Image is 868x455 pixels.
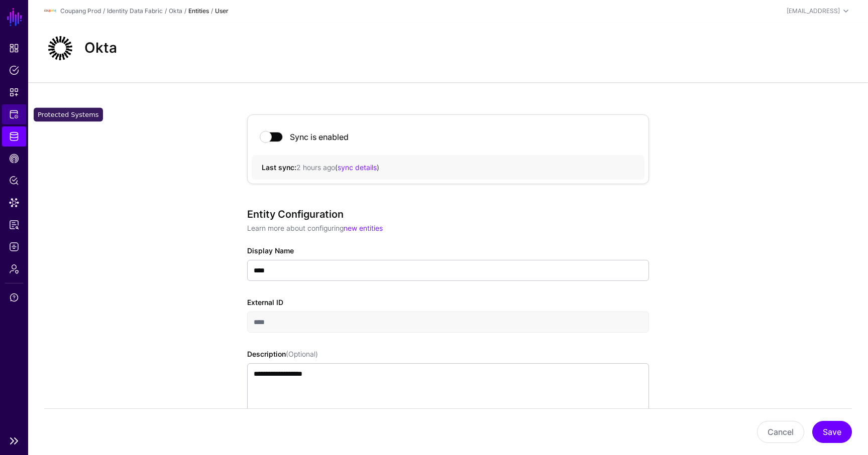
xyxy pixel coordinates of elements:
a: Reports [2,215,26,235]
span: Reports [9,220,19,230]
span: Identity Data Fabric [9,131,19,141]
h2: Okta [84,40,117,57]
span: Snippets [9,87,19,97]
div: / [182,7,188,16]
a: Policies [2,60,26,80]
div: [EMAIL_ADDRESS] [787,7,840,16]
a: sync details [338,163,377,172]
strong: Last sync: [262,163,296,172]
strong: Entities [188,7,209,15]
a: Snippets [2,82,26,102]
a: Protected Systems [2,104,26,124]
label: Description [247,349,318,359]
img: svg+xml;base64,PHN2ZyB3aWR0aD0iNjQiIGhlaWdodD0iNjQiIHZpZXdCb3g9IjAgMCA2NCA2NCIgZmlsbD0ibm9uZSIgeG... [44,32,76,64]
span: Data Lens [9,198,19,208]
a: new entities [344,224,383,232]
a: Identity Data Fabric [107,7,163,15]
span: Admin [9,264,19,274]
div: Protected Systems [34,108,103,122]
label: External ID [247,297,283,308]
span: Policies [9,65,19,75]
a: Dashboard [2,38,26,58]
a: Policy Lens [2,171,26,191]
div: ( ) [262,162,634,173]
p: Learn more about configuring [247,223,649,233]
strong: User [215,7,229,15]
span: Policy Lens [9,176,19,186]
button: Save [812,421,852,443]
div: Sync is enabled [284,132,349,142]
span: Dashboard [9,43,19,53]
span: CAEP Hub [9,154,19,164]
span: Logs [9,242,19,252]
img: svg+xml;base64,PHN2ZyBpZD0iTG9nbyIgeG1sbnM9Imh0dHA6Ly93d3cudzMub3JnLzIwMDAvc3ZnIiB3aWR0aD0iMTIxLj... [44,5,56,17]
div: / [101,7,107,16]
div: / [209,7,215,16]
div: / [163,7,169,16]
a: Data Lens [2,193,26,213]
h3: Entity Configuration [247,208,649,220]
a: Okta [169,7,182,15]
span: (Optional) [286,350,318,358]
a: SGNL [6,6,23,28]
a: Logs [2,237,26,257]
a: CAEP Hub [2,148,26,169]
span: 2 hours ago [296,163,335,172]
span: Support [9,292,19,302]
label: Display Name [247,245,294,256]
a: Identity Data Fabric [2,126,26,146]
a: Coupang Prod [60,7,101,15]
span: Protected Systems [9,109,19,119]
a: Admin [2,259,26,279]
button: Cancel [757,421,804,443]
